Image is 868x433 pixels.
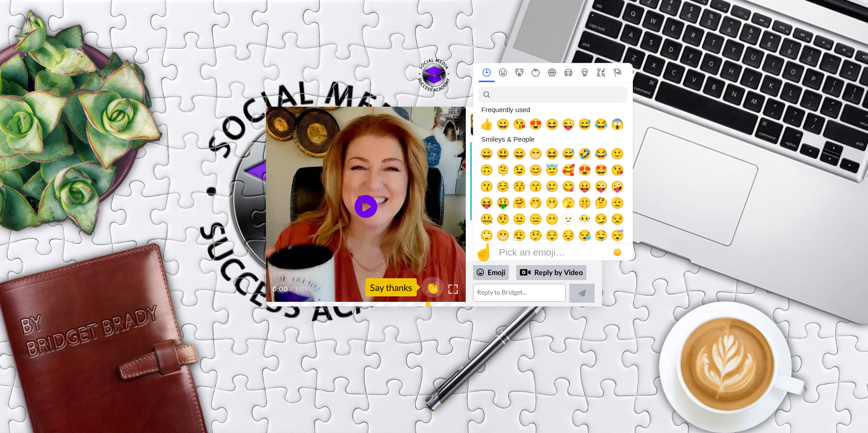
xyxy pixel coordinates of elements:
img: Profile Image [471,113,493,135]
span: / [290,284,293,295]
span: 1:01 [295,284,311,295]
div: Send [PERSON_NAME] a reply. [466,224,602,257]
span: 👏 [421,280,444,295]
div: Reply by Video [516,265,587,280]
img: Full screen [449,285,458,294]
img: Bridget Brady logo [416,57,452,93]
span: 0:00 [272,284,288,295]
div: Say thanks [365,278,417,296]
div: Emoji [473,265,509,280]
div: Reply by Video [520,267,531,278]
div: CC [449,112,460,121]
button: 👏 [421,277,444,297]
